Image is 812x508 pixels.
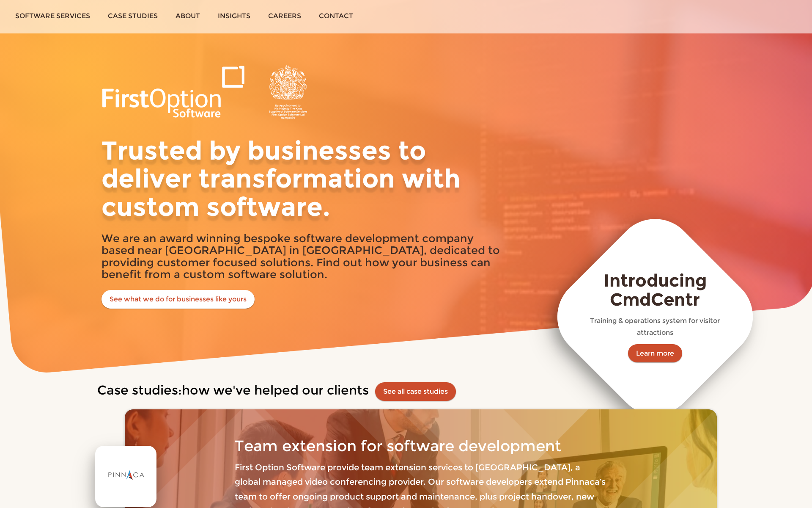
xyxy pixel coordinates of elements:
a: See what we do for businesses like yours [101,290,255,309]
span: how we've helped our clients [182,382,369,398]
h3: Introducing CmdCentr [581,271,730,309]
img: logowarrantside.png [101,65,313,119]
a: Learn more [628,344,682,363]
h1: Trusted by businesses to deliver transformation with custom software. [101,136,503,221]
h3: Team extension for software development [235,438,607,455]
a: See all case studies [383,387,448,395]
span: Case studies: [97,382,182,398]
p: Training & operations system for visitor attractions [581,315,730,338]
button: See all case studies [375,382,456,401]
h2: We are an award winning bespoke software development company based near [GEOGRAPHIC_DATA] in [GEO... [101,232,503,280]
